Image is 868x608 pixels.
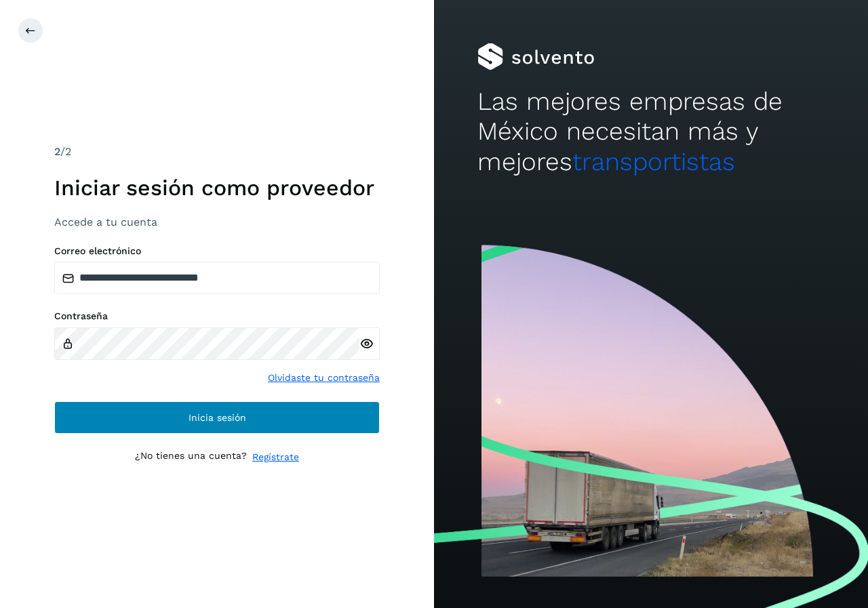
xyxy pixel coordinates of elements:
[252,450,299,464] a: Regístrate
[54,310,380,322] label: Contraseña
[572,147,735,176] span: transportistas
[54,245,380,257] label: Correo electrónico
[477,87,825,177] h2: Las mejores empresas de México necesitan más y mejores
[54,144,380,160] div: /2
[54,401,380,434] button: Inicia sesión
[268,371,380,385] a: Olvidaste tu contraseña
[135,450,247,464] p: ¿No tienes una cuenta?
[54,216,380,228] h3: Accede a tu cuenta
[54,175,380,201] h1: Iniciar sesión como proveedor
[54,145,60,158] span: 2
[189,413,246,422] span: Inicia sesión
